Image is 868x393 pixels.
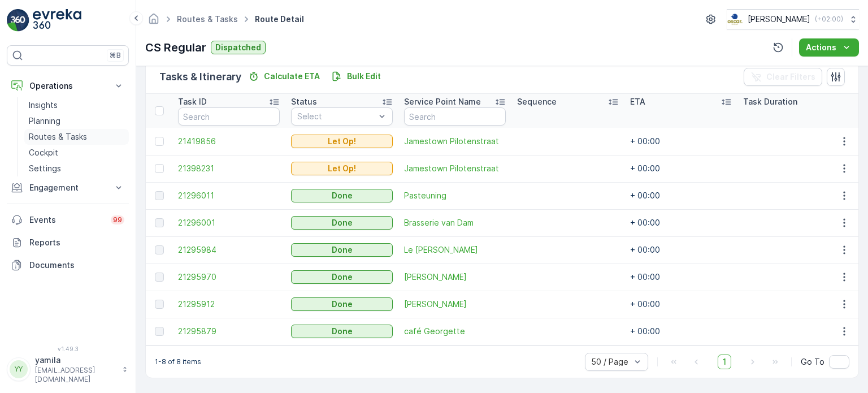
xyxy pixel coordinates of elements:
p: Events [29,214,104,226]
a: Routes & Tasks [24,129,129,145]
button: Calculate ETA [244,70,324,83]
p: [EMAIL_ADDRESS][DOMAIN_NAME] [35,366,116,384]
p: [PERSON_NAME] [748,14,810,25]
a: 21295879 [178,326,280,337]
p: Reports [29,237,124,248]
a: Arnold Cornelis [404,299,506,310]
a: Documents [7,254,129,277]
p: Documents [29,260,124,271]
p: Insights [29,100,58,111]
p: Done [332,217,353,228]
p: ( +02:00 ) [815,15,843,24]
div: Toggle Row Selected [155,245,164,254]
p: Done [332,326,353,337]
p: ⌘B [110,51,121,60]
p: ETA [630,96,645,107]
a: Cockpit [24,145,129,161]
button: YYyamila[EMAIL_ADDRESS][DOMAIN_NAME] [7,355,129,384]
td: + 00:00 [624,209,737,236]
p: Routes & Tasks [29,131,87,142]
a: 21419856 [178,136,280,147]
button: Operations [7,75,129,97]
p: Done [332,299,353,310]
p: Dispatched [215,42,261,53]
a: Settings [24,161,129,176]
p: Cockpit [29,147,58,158]
p: Engagement [29,182,106,193]
span: 1 [718,355,731,369]
button: Done [291,270,393,284]
a: Routes & Tasks [177,14,238,24]
p: Settings [29,163,61,174]
span: [PERSON_NAME] [404,299,506,310]
span: Route Detail [253,14,306,25]
span: Le [PERSON_NAME] [404,244,506,256]
a: Insights [24,97,129,113]
a: Brasserie van Dam [404,217,506,228]
img: basis-logo_rgb2x.png [727,13,743,25]
button: Engagement [7,176,129,199]
button: [PERSON_NAME](+02:00) [727,9,859,29]
input: Search [178,107,280,126]
div: Toggle Row Selected [155,218,164,227]
button: Let Op! [291,135,393,148]
p: yamila [35,355,116,366]
p: Service Point Name [404,96,481,107]
a: 21296011 [178,190,280,201]
p: Actions [806,42,836,53]
a: Jamestown Pilotenstraat [404,136,506,147]
span: v 1.49.3 [7,346,129,352]
input: Search [404,107,506,126]
p: Tasks & Itinerary [159,69,241,85]
td: + 00:00 [624,182,737,209]
button: Done [291,243,393,257]
a: 21295984 [178,244,280,256]
p: Let Op! [328,163,356,174]
button: Bulk Edit [327,70,385,83]
a: Le Petit George [404,244,506,256]
p: Planning [29,115,60,127]
img: logo [7,9,29,32]
a: Reports [7,231,129,254]
button: Let Op! [291,162,393,175]
div: Toggle Row Selected [155,137,164,146]
div: Toggle Row Selected [155,191,164,200]
span: Pasteuning [404,190,506,201]
p: Sequence [517,96,557,107]
p: Let Op! [328,136,356,147]
div: YY [10,360,28,378]
span: Jamestown Pilotenstraat [404,163,506,174]
td: + 00:00 [624,264,737,291]
p: 1-8 of 8 items [155,357,201,366]
button: Done [291,189,393,202]
p: CS Regular [145,39,206,56]
a: 21398231 [178,163,280,174]
span: 21296001 [178,217,280,228]
p: Done [332,244,353,256]
td: + 00:00 [624,128,737,155]
td: + 00:00 [624,318,737,345]
a: Events99 [7,209,129,231]
a: 21295970 [178,271,280,283]
a: café Georgette [404,326,506,337]
p: Operations [29,80,106,92]
button: Actions [799,38,859,57]
p: Status [291,96,317,107]
img: logo_light-DOdMpM7g.png [33,9,81,32]
p: 99 [113,215,122,224]
div: Toggle Row Selected [155,273,164,282]
p: Clear Filters [766,71,815,83]
button: Done [291,216,393,230]
p: Task ID [178,96,207,107]
a: Batoni Khinkali [404,271,506,283]
a: 21295912 [178,299,280,310]
p: Calculate ETA [264,71,320,82]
